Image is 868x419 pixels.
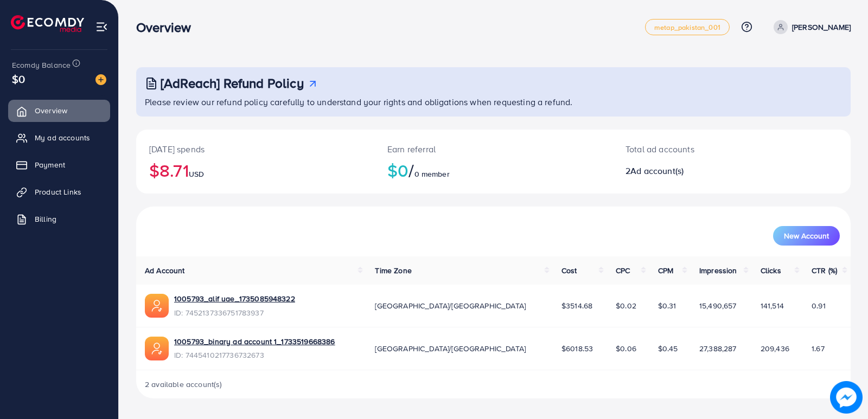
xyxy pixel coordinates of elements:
[174,293,295,304] a: 1005793_alif uae_1735085948322
[792,21,851,34] p: [PERSON_NAME]
[658,343,678,354] span: $0.45
[699,300,737,311] span: 15,490,657
[12,71,25,87] span: $0
[761,300,784,311] span: 141,514
[561,343,593,354] span: $6018.53
[145,379,222,390] span: 2 available account(s)
[699,343,737,354] span: 27,388,287
[8,208,110,230] a: Billing
[174,350,335,360] span: ID: 7445410217736732673
[35,159,65,170] span: Payment
[95,21,108,33] img: menu
[174,336,335,347] a: 1005793_binary ad account 1_1733519668386
[645,19,730,35] a: metap_pakistan_001
[626,143,778,156] p: Total ad accounts
[414,169,450,179] span: 0 member
[375,300,526,311] span: [GEOGRAPHIC_DATA]/[GEOGRAPHIC_DATA]
[149,160,361,181] h2: $8.71
[830,381,863,414] img: image
[626,166,778,176] h2: 2
[630,165,684,177] span: Ad account(s)
[375,343,526,354] span: [GEOGRAPHIC_DATA]/[GEOGRAPHIC_DATA]
[161,75,304,91] h3: [AdReach] Refund Policy
[616,265,630,276] span: CPC
[145,265,185,276] span: Ad Account
[616,300,636,311] span: $0.02
[409,158,414,183] span: /
[35,186,81,197] span: Product Links
[812,300,826,311] span: 0.91
[8,181,110,203] a: Product Links
[12,60,71,70] span: Ecomdy Balance
[761,343,789,354] span: 209,436
[769,20,851,34] a: [PERSON_NAME]
[35,214,56,224] span: Billing
[812,343,825,354] span: 1.67
[35,132,90,143] span: My ad accounts
[658,300,676,311] span: $0.31
[95,74,106,85] img: image
[8,127,110,149] a: My ad accounts
[812,265,837,276] span: CTR (%)
[11,15,84,32] img: logo
[136,20,200,35] h3: Overview
[35,105,67,116] span: Overview
[654,24,720,31] span: metap_pakistan_001
[699,265,737,276] span: Impression
[616,343,636,354] span: $0.06
[784,232,829,240] span: New Account
[145,95,844,108] p: Please review our refund policy carefully to understand your rights and obligations when requesti...
[773,226,840,246] button: New Account
[8,154,110,176] a: Payment
[561,300,592,311] span: $3514.68
[145,294,169,318] img: ic-ads-acc.e4c84228.svg
[145,337,169,360] img: ic-ads-acc.e4c84228.svg
[387,143,599,156] p: Earn referral
[761,265,781,276] span: Clicks
[387,160,599,181] h2: $0
[8,100,110,121] a: Overview
[149,143,361,156] p: [DATE] spends
[189,169,204,179] span: USD
[561,265,577,276] span: Cost
[174,307,295,318] span: ID: 7452137336751783937
[658,265,673,276] span: CPM
[375,265,411,276] span: Time Zone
